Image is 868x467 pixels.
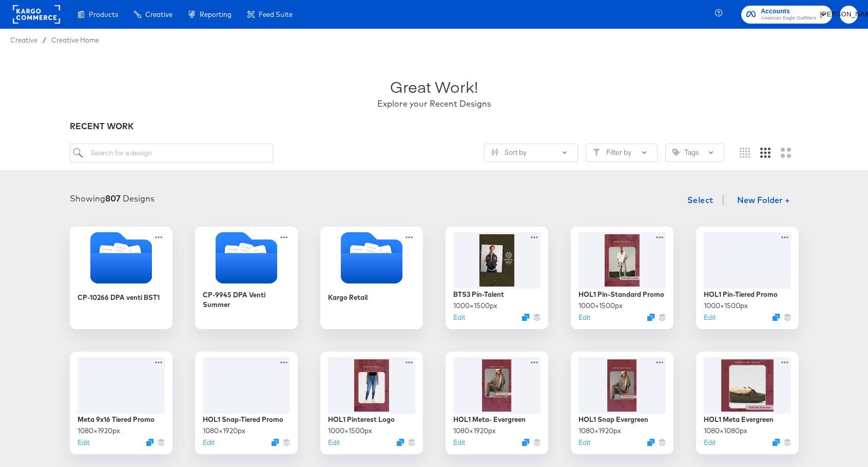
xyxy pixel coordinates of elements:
div: Explore your Recent Designs [377,98,491,110]
div: Great Work! [390,76,478,98]
div: Meta 9x16 Tiered Promo [78,415,155,424]
div: 1080 × 1920 px [578,426,621,436]
div: BTS3 Pin-Talent [453,290,504,299]
svg: Duplicate [773,314,780,321]
button: Select [683,190,718,210]
button: Edit [704,313,716,322]
span: Accounts [761,6,817,17]
div: HOL1 Meta Evergreen1080×1080pxEditDuplicate [696,352,799,454]
div: HOL1 Snap-Tiered Promo [203,415,283,424]
input: Search for a design [70,144,273,163]
div: Kargo Retail [328,293,368,302]
svg: Small grid [740,148,750,158]
svg: Duplicate [773,439,780,446]
span: Feed Suite [259,10,293,18]
button: Edit [578,438,590,448]
button: Edit [704,438,716,448]
div: Kargo Retail [320,227,423,329]
span: Creative [145,10,172,18]
svg: Large grid [781,148,791,158]
svg: Duplicate [522,439,529,446]
svg: Duplicate [647,439,654,446]
div: Showing Designs [70,193,155,205]
svg: Sliders [491,149,498,156]
button: Edit [78,438,89,448]
svg: Duplicate [522,314,529,321]
div: HOL1 Snap-Tiered Promo1080×1920pxEditDuplicate [195,352,298,454]
svg: Folder [70,232,172,283]
div: HOL1 Pin-Standard Promo1000×1500pxEditDuplicate [571,227,673,329]
button: FilterFilter by [586,144,658,162]
svg: Tag [672,149,680,156]
svg: Duplicate [647,314,654,321]
div: 1000 × 1500 px [453,301,497,311]
div: 1080 × 1920 px [203,426,245,436]
div: 1080 × 1920 px [453,426,496,436]
svg: Filter [593,149,600,156]
svg: Folder [320,232,423,283]
div: Meta 9x16 Tiered Promo1080×1920pxEditDuplicate [70,352,172,454]
div: HOL1 Pinterest Logo1000×1500pxEditDuplicate [320,352,423,454]
div: HOL1 Pin-Tiered Promo1000×1500pxEditDuplicate [696,227,799,329]
button: Edit [453,438,465,448]
div: HOL1 Pin-Tiered Promo [704,290,778,299]
button: Edit [203,438,215,448]
div: 1000 × 1500 px [328,426,372,436]
button: Edit [328,438,340,448]
div: 1080 × 1080 px [704,426,747,436]
div: HOL1 Pin-Standard Promo [578,290,664,299]
button: SlidersSort by [484,144,578,162]
svg: Duplicate [272,439,279,446]
div: CP-10266 DPA venti BST1 [78,293,160,302]
span: / [37,36,51,44]
span: [PERSON_NAME] [844,9,854,21]
div: HOL1 Snap Evergreen1080×1920pxEditDuplicate [571,352,673,454]
div: CP-9945 DPA Venti Summer [203,290,290,309]
div: 1000 × 1500 px [704,301,748,311]
svg: Medium grid [760,148,770,158]
button: [PERSON_NAME] [840,6,858,24]
span: Reporting [200,10,232,18]
div: HOL1 Snap Evergreen [578,415,648,424]
button: Edit [578,313,590,322]
button: New Folder + [728,191,799,211]
div: HOL1 Meta Evergreen [704,415,774,424]
button: Edit [453,313,465,322]
svg: Duplicate [397,439,404,446]
svg: Folder [195,232,298,283]
svg: Duplicate [146,439,153,446]
div: HOL1 Meta- Evergreen [453,415,526,424]
span: American Eagle Outfitters [761,14,817,23]
span: Products [89,10,118,18]
div: RECENT WORK [70,120,799,132]
div: 1080 × 1920 px [78,426,120,436]
div: CP-10266 DPA venti BST1 [70,227,172,329]
div: CP-9945 DPA Venti Summer [195,227,298,329]
button: AccountsAmerican Eagle Outfitters [741,6,832,24]
strong: 807 [105,193,121,204]
div: 1000 × 1500 px [578,301,623,311]
div: HOL1 Meta- Evergreen1080×1920pxEditDuplicate [446,352,548,454]
div: BTS3 Pin-Talent1000×1500pxEditDuplicate [446,227,548,329]
span: Creative [10,36,37,44]
span: Select [687,193,713,207]
button: TagTags [665,144,724,162]
div: HOL1 Pinterest Logo [328,415,395,424]
a: Creative Home [51,36,99,44]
